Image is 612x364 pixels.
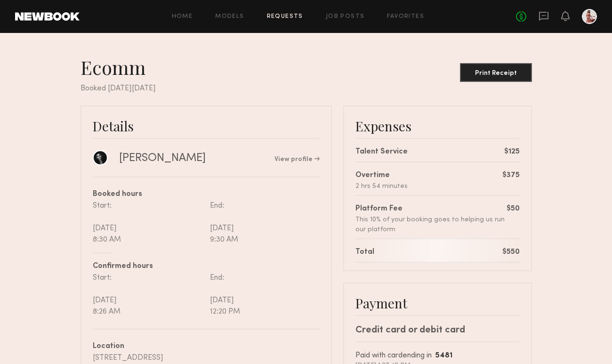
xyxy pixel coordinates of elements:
[81,56,153,79] div: Ecomm
[267,14,303,20] a: Requests
[355,118,520,134] div: Expenses
[93,272,206,317] div: Start: [DATE] 8:26 AM
[93,261,320,272] div: Confirmed hours
[355,146,408,158] div: Talent Service
[81,83,532,94] div: Booked [DATE][DATE]
[93,341,320,352] div: Location
[93,118,320,134] div: Details
[355,203,507,215] div: Platform Fee
[206,200,320,245] div: End: [DATE] 9:30 AM
[93,200,206,245] div: Start: [DATE] 8:30 AM
[502,247,520,258] div: $550
[507,203,520,215] div: $50
[93,352,320,364] div: [STREET_ADDRESS]
[93,189,320,200] div: Booked hours
[435,352,452,359] b: 5481
[355,181,408,191] div: 2 hrs 54 minutes
[502,170,520,181] div: $375
[172,14,193,20] a: Home
[326,14,365,20] a: Job Posts
[355,324,520,338] div: Credit card or debit card
[355,170,408,181] div: Overtime
[355,247,374,258] div: Total
[504,146,520,158] div: $125
[274,156,320,163] a: View profile
[387,14,424,20] a: Favorites
[215,14,244,20] a: Models
[464,70,528,77] div: Print Receipt
[355,350,520,362] div: Paid with card ending in
[460,63,532,82] button: Print Receipt
[119,151,206,165] div: [PERSON_NAME]
[355,295,520,311] div: Payment
[206,272,320,317] div: End: [DATE] 12:20 PM
[355,215,507,235] div: This 10% of your booking goes to helping us run our platform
